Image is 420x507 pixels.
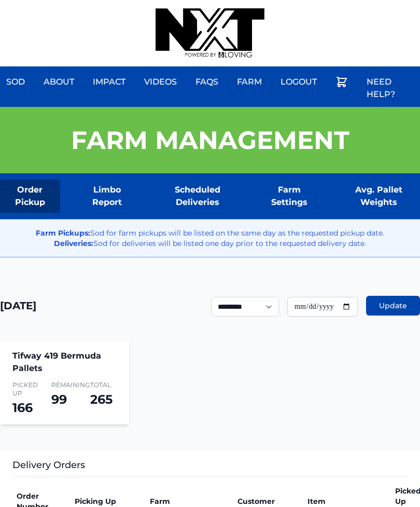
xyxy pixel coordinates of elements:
[138,70,183,94] a: Videos
[36,228,90,238] strong: Farm Pickups:
[231,70,268,94] a: Farm
[12,350,117,375] h4: Tifway 419 Bermuda Pallets
[12,458,408,477] h3: Delivery Orders
[77,180,138,213] a: Limbo Report
[12,381,39,398] span: Picked Up
[54,239,93,248] strong: Deliveries:
[12,400,33,415] span: 166
[337,180,420,213] a: Avg. Pallet Weights
[274,70,323,94] a: Logout
[37,70,80,94] a: About
[379,300,407,311] span: Update
[154,180,241,213] a: Scheduled Deliveries
[189,70,225,94] a: FAQs
[366,296,420,316] button: Update
[51,392,67,407] span: 99
[87,70,132,94] a: Impact
[258,180,320,213] a: Farm Settings
[71,128,349,153] h1: Farm Management
[90,381,117,389] span: Total
[360,70,420,107] a: Need Help?
[90,392,113,407] span: 265
[51,381,78,389] span: Remaining
[156,8,264,58] img: nextdaysod.com Logo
